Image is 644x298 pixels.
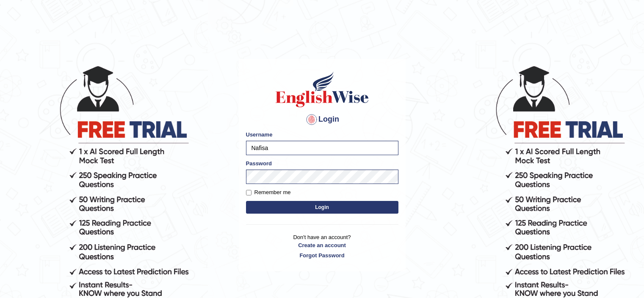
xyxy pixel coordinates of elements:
input: Remember me [246,190,252,195]
p: Don't have an account? [246,233,398,259]
label: Username [246,131,273,139]
label: Password [246,159,272,167]
button: Login [246,201,398,214]
img: Logo of English Wise sign in for intelligent practice with AI [274,70,370,109]
a: Create an account [246,241,398,249]
label: Remember me [246,188,291,197]
a: Forgot Password [246,251,398,259]
h4: Login [246,113,398,126]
